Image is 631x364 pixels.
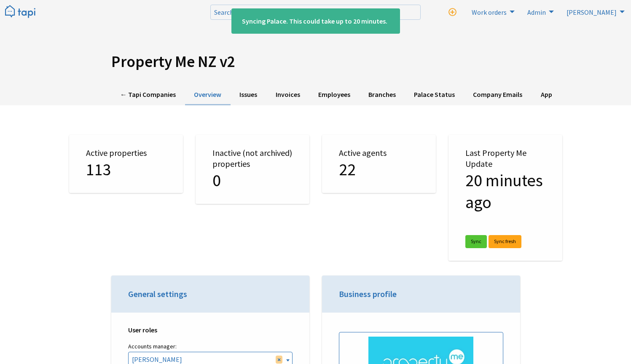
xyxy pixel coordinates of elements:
i: New work order [448,8,456,16]
div: Active agents [322,135,436,193]
a: Admin [522,5,556,19]
a: Issues [231,85,266,105]
div: Last Property Me Update [448,135,562,261]
a: Sync fresh [489,235,521,248]
a: Sync [465,235,487,248]
span: Search … [214,8,242,16]
span: Remove all items [276,356,282,363]
div: Inactive (not archived) properties [196,135,309,204]
li: Ken [561,5,627,19]
a: Palace Status [405,85,464,105]
div: Active properties [69,135,183,193]
div: Syncing Palace. This could take up to 20 minutes. [231,8,400,34]
a: Company Emails [464,85,532,105]
span: [PERSON_NAME] [567,8,617,16]
span: Work orders [472,8,507,16]
a: [PERSON_NAME] [561,5,627,19]
a: Employees [309,85,359,105]
span: 113 [86,159,111,180]
label: Accounts manager: [128,341,293,352]
a: App [532,85,561,105]
h1: Property Me NZ v2 [111,52,520,71]
span: 10/10/2025 at 10:05am [465,170,543,213]
a: ← Tapi Companies [111,85,185,105]
span: 22 [339,159,356,180]
img: Tapi logo [5,5,35,19]
h3: Business profile [339,288,503,300]
a: Branches [359,85,405,105]
span: 0 [212,170,221,191]
a: Work orders [467,5,517,19]
a: Overview [185,85,231,105]
a: Invoices [266,85,309,105]
h3: General settings [128,288,293,300]
span: Admin [527,8,546,16]
strong: User roles [128,326,157,334]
